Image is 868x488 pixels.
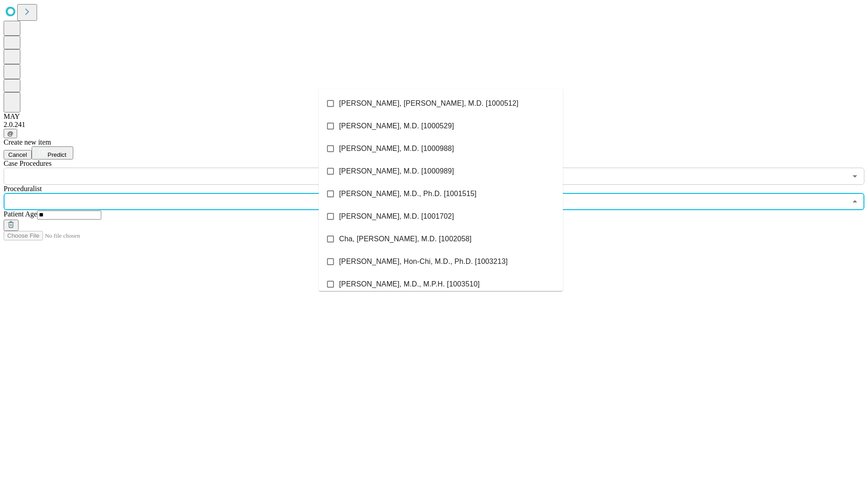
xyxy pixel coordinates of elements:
[4,138,51,146] span: Create new item
[32,146,73,160] button: Predict
[4,113,864,121] div: MAY
[339,211,454,222] span: [PERSON_NAME], M.D. [1001702]
[4,160,52,167] span: Scheduled Procedure
[849,170,861,183] button: Open
[339,166,454,177] span: [PERSON_NAME], M.D. [1000989]
[339,188,476,199] span: [PERSON_NAME], M.D., Ph.D. [1001515]
[4,185,42,192] span: Proceduralist
[339,279,480,290] span: [PERSON_NAME], M.D., M.P.H. [1003510]
[4,129,17,138] button: @
[4,150,32,160] button: Cancel
[339,143,454,154] span: [PERSON_NAME], M.D. [1000988]
[339,256,508,267] span: [PERSON_NAME], Hon-Chi, M.D., Ph.D. [1003213]
[339,98,519,109] span: [PERSON_NAME], [PERSON_NAME], M.D. [1000512]
[339,121,454,131] span: [PERSON_NAME], M.D. [1000529]
[47,151,66,158] span: Predict
[4,210,37,218] span: Patient Age
[849,195,861,208] button: Close
[7,130,14,137] span: @
[4,121,864,129] div: 2.0.241
[339,234,472,244] span: Cha, [PERSON_NAME], M.D. [1002058]
[8,151,27,158] span: Cancel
